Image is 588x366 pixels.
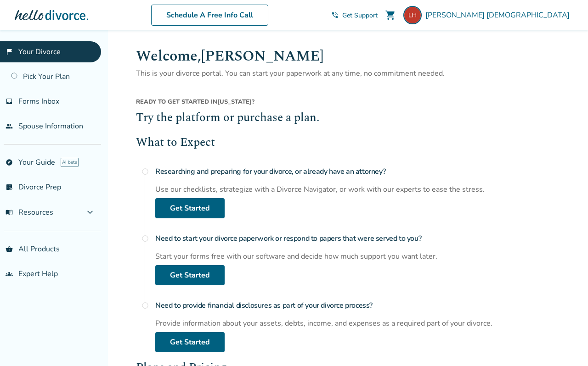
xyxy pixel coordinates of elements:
[6,245,13,253] span: shopping_basket
[6,48,13,55] span: flag_2
[6,183,13,191] span: list_alt_check
[136,134,562,152] h2: What to Expect
[155,162,562,181] h4: Researching and preparing for your divorce, or already have an attorney?
[6,209,13,216] span: menu_book
[542,322,588,366] iframe: Chat Widget
[331,11,378,20] a: phone_in_talkGet Support
[136,98,562,110] div: [US_STATE] ?
[136,67,562,79] p: This is your divorce portal. You can start your paperwork at any time, no commitment needed.
[141,302,149,309] span: radio_button_unchecked
[61,158,79,167] span: AI beta
[155,318,562,328] div: Provide information about your assets, debts, income, and expenses as a required part of your div...
[85,207,96,218] span: expand_more
[155,184,562,194] div: Use our checklists, strategize with a Divorce Navigator, or work with our experts to ease the str...
[141,168,149,175] span: radio_button_unchecked
[155,296,562,315] h4: Need to provide financial disclosures as part of your divorce process?
[6,207,53,217] span: Resources
[151,5,268,26] a: Schedule A Free Info Call
[155,229,562,248] h4: Need to start your divorce paperwork or respond to papers that were served to you?
[6,122,13,130] span: people
[141,235,149,242] span: radio_button_unchecked
[136,110,562,127] h2: Try the platform or purchase a plan.
[425,10,573,20] span: [PERSON_NAME] [DEMOGRAPHIC_DATA]
[6,98,13,105] span: inbox
[385,10,396,21] span: shopping_cart
[155,332,225,352] a: Get Started
[6,159,13,166] span: explore
[18,96,59,106] span: Forms Inbox
[155,265,225,285] a: Get Started
[6,270,13,277] span: groups
[342,11,378,20] span: Get Support
[136,45,562,67] h1: Welcome, [PERSON_NAME]
[155,251,562,261] div: Start your forms free with our software and decide how much support you want later.
[136,98,217,106] span: Ready to get started in
[155,198,225,218] a: Get Started
[331,11,339,19] span: phone_in_talk
[403,6,422,24] img: linda_heuman@yahoo.com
